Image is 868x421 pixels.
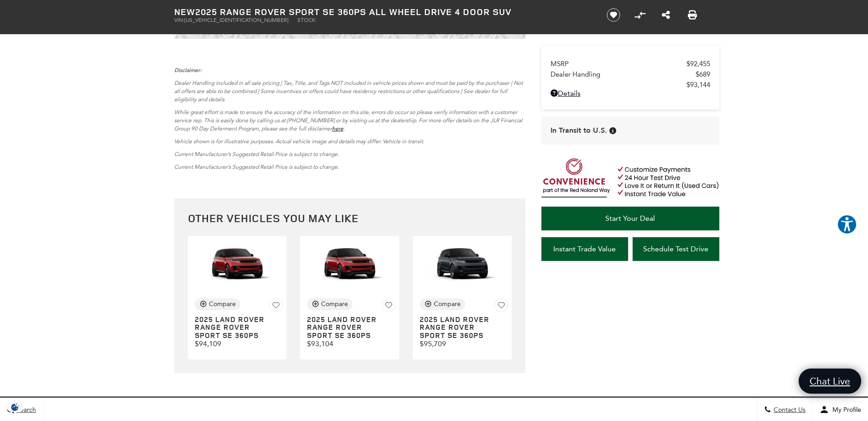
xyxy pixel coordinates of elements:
[643,244,708,253] span: Schedule Test Drive
[195,298,240,310] button: Compare Vehicle
[420,316,508,348] a: 2025 LAND ROVER Range Rover Sport SE 360PS $95,709
[307,316,378,340] h3: 2025 LAND ROVER Range Rover Sport SE 360PS
[174,108,525,133] p: While great effort is made to ensure the accuracy of the information on this site, errors do occu...
[5,402,26,412] img: Opt-Out Icon
[541,265,719,409] iframe: YouTube video player
[174,137,525,146] p: Vehicle shown is for illustrative purposes. Actual vehicle image and details may differ. Vehicle ...
[799,369,861,394] a: Chat Live
[494,298,508,314] button: Save Vehicle
[5,402,26,412] section: Click to Open Cookie Consent Modal
[771,406,806,414] span: Contact Us
[300,236,399,291] img: 2025 LAND ROVER Range Rover Sport SE 360PS
[633,8,647,22] button: Compare Vehicle
[633,237,719,261] a: Schedule Test Drive
[188,212,512,224] h2: Other Vehicles You May Like
[269,298,283,314] button: Save Vehicle
[420,316,490,340] h3: 2025 LAND ROVER Range Rover Sport SE 360PS
[195,316,265,340] h3: 2025 LAND ROVER Range Rover Sport SE 360PS
[551,60,710,68] a: MSRP $92,455
[813,398,868,421] button: Open user profile menu
[420,339,508,348] p: $95,709
[541,237,628,261] a: Instant Trade Value
[696,70,710,78] span: $689
[174,67,202,74] strong: Disclaimer:
[686,81,710,89] span: $93,144
[837,214,857,234] button: Explore your accessibility options
[174,150,525,158] p: Current Manufacturer’s Suggested Retail Price is subject to change.
[605,214,655,223] span: Start Your Deal
[382,298,395,314] button: Save Vehicle
[174,5,195,18] strong: New
[541,207,719,230] a: Start Your Deal
[603,8,624,22] button: Save vehicle
[184,17,288,23] span: [US_VEHICLE_IDENTIFICATION_NUMBER]
[837,214,857,236] aside: Accessibility Help Desk
[174,163,525,171] p: Current Manufacturer’s Suggested Retail Price is subject to change.
[321,300,348,308] div: Compare
[195,316,283,348] a: 2025 LAND ROVER Range Rover Sport SE 360PS $94,109
[174,17,184,23] span: VIN:
[434,300,461,308] div: Compare
[209,300,236,308] div: Compare
[688,10,697,21] a: Print this New 2025 Range Rover Sport SE 360PS All Wheel Drive 4 Door SUV
[307,316,395,348] a: 2025 LAND ROVER Range Rover Sport SE 360PS $93,104
[551,70,696,78] span: Dealer Handling
[307,298,353,310] button: Compare Vehicle
[307,339,395,348] p: $93,104
[551,89,710,98] a: Details
[686,60,710,68] span: $92,455
[174,79,525,104] p: Dealer Handling included in all sale pricing | Tax, Title, and Tags NOT included in vehicle price...
[420,298,465,310] button: Compare Vehicle
[195,339,283,348] p: $94,109
[297,17,317,23] span: Stock:
[662,10,670,21] a: Share this New 2025 Range Rover Sport SE 360PS All Wheel Drive 4 Door SUV
[413,236,512,291] img: 2025 LAND ROVER Range Rover Sport SE 360PS
[188,236,287,291] img: 2025 LAND ROVER Range Rover Sport SE 360PS
[609,127,616,134] div: Vehicle has shipped from factory of origin. Estimated time of delivery to Retailer is on average ...
[551,81,710,89] a: $93,144
[829,406,861,414] span: My Profile
[551,70,710,78] a: Dealer Handling $689
[551,125,607,135] span: In Transit to U.S.
[332,125,343,132] a: here
[553,244,616,253] span: Instant Trade Value
[174,7,592,17] h1: 2025 Range Rover Sport SE 360PS All Wheel Drive 4 Door SUV
[805,375,855,387] span: Chat Live
[551,60,686,68] span: MSRP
